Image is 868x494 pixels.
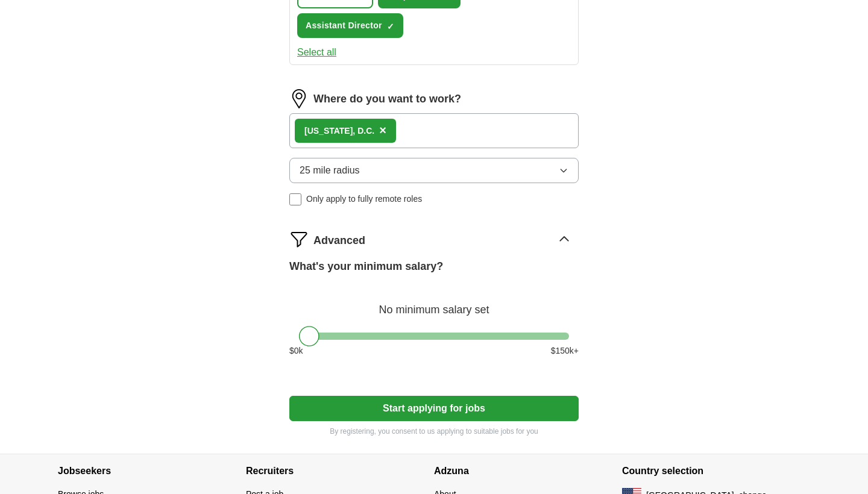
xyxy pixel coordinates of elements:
img: location.png [289,89,309,108]
button: Assistant Director✓ [297,13,403,38]
h4: Country selection [622,454,810,488]
span: Only apply to fully remote roles [306,193,422,205]
span: ✓ [387,22,394,31]
button: Start applying for jobs [289,396,579,421]
button: 25 mile radius [289,158,579,183]
span: 25 mile radius [300,163,360,178]
span: Assistant Director [306,19,382,32]
input: Only apply to fully remote roles [289,193,301,205]
span: $ 0 k [289,345,303,357]
button: Select all [297,45,336,60]
div: No minimum salary set [289,289,579,318]
span: × [379,123,386,137]
label: What's your minimum salary? [289,258,443,275]
button: × [379,122,386,140]
img: filter [289,230,309,249]
label: Where do you want to work? [313,91,461,107]
span: $ 150 k+ [551,345,579,357]
div: [US_STATE], D.C. [304,125,374,137]
p: By registering, you consent to us applying to suitable jobs for you [289,426,579,437]
span: Advanced [313,233,365,249]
